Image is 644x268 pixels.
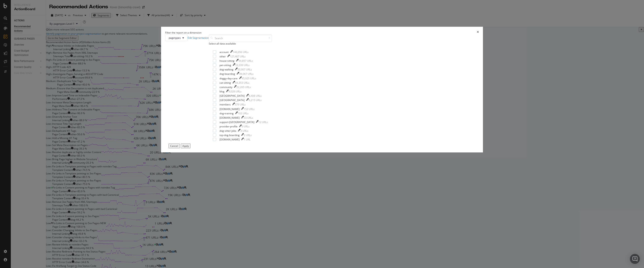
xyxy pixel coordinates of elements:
[244,133,252,137] div: 2 URLs
[220,59,234,63] div: house-sitting
[477,31,479,34] div: times
[220,138,240,141] div: [DOMAIN_NAME]
[165,35,188,41] button: pagetypes
[165,31,201,34] div: Filter the report on a dimension
[220,98,245,102] div: [GEOGRAPHIC_DATA]
[240,129,248,133] div: 3 URLs
[236,85,251,89] div: 22,265 URLs
[235,63,250,67] div: 53,339 URLs
[220,133,240,137] div: top-dog-boarding
[220,55,226,58] div: other
[220,63,231,67] div: pet-sitting
[188,36,209,40] a: Edit Segmentation
[235,103,246,106] div: 379 URLs
[239,72,253,76] div: 49,067 URLs
[249,98,262,102] div: 6,215 URLs
[244,138,250,141] div: 1 URL
[238,68,252,71] div: 50,907 URLs
[220,90,224,93] div: blog
[235,81,249,85] div: 44,353 URLs
[220,107,240,111] div: [DOMAIN_NAME]
[220,112,234,115] div: dog-training
[220,103,231,106] div: members
[220,116,240,120] div: [DOMAIN_NAME]
[238,112,249,115] div: 102 URLs
[220,72,235,76] div: dog-boarding
[161,27,483,152] div: modal
[220,120,254,124] div: support-[GEOGRAPHIC_DATA]
[220,50,229,54] div: account
[182,144,189,148] div: Apply
[630,254,640,264] div: Open Intercom Messenger
[169,36,181,40] span: pagetypes
[230,55,246,58] div: 127,467 URLs
[242,77,256,80] div: 45,925 URLs
[181,144,190,148] button: Apply
[242,125,250,128] div: 6 URLs
[220,68,233,71] div: dog-walking
[220,129,236,133] div: dog-sitter-jobs
[220,85,232,89] div: community
[220,125,238,128] div: provider-profile
[244,107,255,111] div: 152 URLs
[239,59,253,63] div: 54,857 URLs
[220,81,231,85] div: cat-sitting
[220,77,238,80] div: doggy-day-care
[233,50,249,54] div: 146,656 URLs
[209,35,272,42] input: Search
[209,42,272,45] div: Select all data available
[249,94,262,98] div: 6,408 URLs
[244,116,253,120] div: 33 URLs
[229,90,241,93] div: 9,026 URLs
[220,94,245,98] div: [GEOGRAPHIC_DATA]
[170,144,178,148] div: Cancel
[258,120,268,124] div: 12 URLs
[169,144,180,148] button: Cancel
